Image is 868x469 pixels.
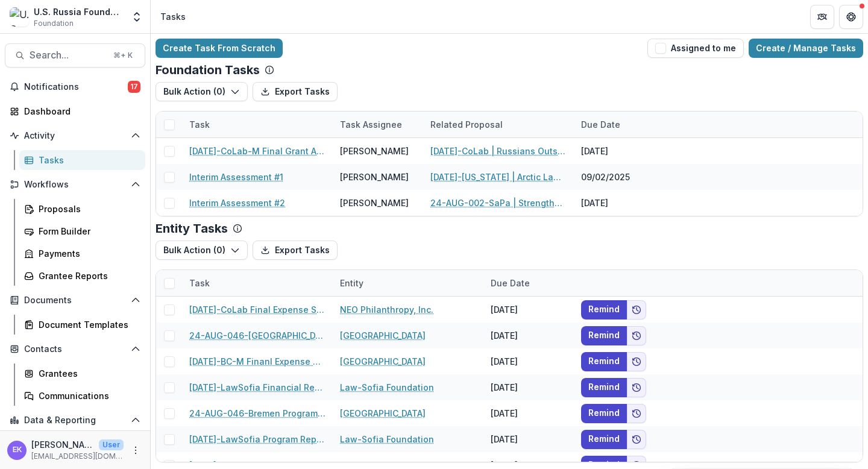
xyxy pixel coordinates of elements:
[39,154,136,166] div: Tasks
[5,411,145,430] button: Open Data & Reporting
[19,199,145,219] a: Proposals
[5,339,145,359] button: Open Contacts
[423,112,574,137] div: Related Proposal
[253,82,338,101] button: Export Tasks
[483,400,574,426] div: [DATE]
[24,344,126,354] span: Contacts
[627,352,646,371] button: Add to friends
[423,118,510,131] div: Related Proposal
[483,277,537,289] div: Due Date
[627,378,646,397] button: Add to friends
[627,300,646,319] button: Add to friends
[340,407,426,420] a: [GEOGRAPHIC_DATA]
[189,171,283,183] a: Interim Assessment #1
[156,63,260,77] p: Foundation Tasks
[483,426,574,452] div: [DATE]
[19,266,145,286] a: Grantee Reports
[340,433,434,445] a: Law-Sofia Foundation
[189,355,325,368] a: [DATE]-BC-M Finanl Expense Summary
[340,303,433,316] a: NEO Philanthropy, Inc.
[182,118,217,131] div: Task
[483,323,574,348] div: [DATE]
[111,49,135,62] div: ⌘ + K
[182,112,333,137] div: Task
[39,318,136,331] div: Document Templates
[34,5,124,18] div: U.S. Russia Foundation
[39,247,136,260] div: Payments
[574,112,664,137] div: Due Date
[24,131,126,141] span: Activity
[333,112,423,137] div: Task Assignee
[253,241,338,260] button: Export Tasks
[483,270,574,296] div: Due Date
[647,39,744,58] button: Assigned to me
[128,5,145,29] button: Open entity switcher
[24,82,128,92] span: Notifications
[30,49,106,61] span: Search...
[5,77,145,96] button: Notifications17
[24,415,126,426] span: Data & Reporting
[99,439,124,450] p: User
[10,7,29,27] img: U.S. Russia Foundation
[483,297,574,323] div: [DATE]
[839,5,863,29] button: Get Help
[34,18,74,29] span: Foundation
[430,171,567,183] a: [DATE]-[US_STATE] | Arctic Law Beyond Borders
[581,326,627,345] button: Remind
[333,270,483,296] div: Entity
[749,39,863,58] a: Create / Manage Tasks
[340,355,426,368] a: [GEOGRAPHIC_DATA]
[574,138,664,164] div: [DATE]
[189,145,325,157] a: [DATE]-CoLab-M Final Grant Assessment
[19,364,145,383] a: Grantees
[156,39,283,58] a: Create Task From Scratch
[31,438,94,451] p: [PERSON_NAME]
[574,118,627,131] div: Due Date
[627,326,646,345] button: Add to friends
[128,443,143,458] button: More
[5,175,145,194] button: Open Workflows
[19,244,145,263] a: Payments
[182,270,333,296] div: Task
[39,225,136,238] div: Form Builder
[31,451,124,462] p: [EMAIL_ADDRESS][DOMAIN_NAME]
[156,8,190,25] nav: breadcrumb
[627,404,646,423] button: Add to friends
[156,241,248,260] button: Bulk Action (0)
[39,269,136,282] div: Grantee Reports
[333,277,371,289] div: Entity
[5,291,145,310] button: Open Documents
[39,203,136,215] div: Proposals
[627,430,646,449] button: Add to friends
[483,374,574,400] div: [DATE]
[24,295,126,306] span: Documents
[156,221,228,236] p: Entity Tasks
[5,126,145,145] button: Open Activity
[430,197,567,209] a: 24-AUG-002-SaPa | Strengthening of support groups of political prisoners in [GEOGRAPHIC_DATA]
[189,407,325,420] a: 24-AUG-046-Bremen Program Report (Grantee Form)
[483,348,574,374] div: [DATE]
[340,381,434,394] a: Law-Sofia Foundation
[581,404,627,423] button: Remind
[24,180,126,190] span: Workflows
[19,315,145,335] a: Document Templates
[430,145,567,157] a: [DATE]-CoLab | Russians Outside of [GEOGRAPHIC_DATA]: Resourcing Human Rights in [GEOGRAPHIC_DATA...
[574,190,664,216] div: [DATE]
[156,82,248,101] button: Bulk Action (0)
[581,378,627,397] button: Remind
[574,164,664,190] div: 09/02/2025
[581,352,627,371] button: Remind
[39,389,136,402] div: Communications
[340,329,426,342] a: [GEOGRAPHIC_DATA]
[39,367,136,380] div: Grantees
[189,381,325,394] a: [DATE]-LawSofia Financial Report - List of Expenses #2 (Grantee Form)
[128,81,140,93] span: 17
[19,386,145,406] a: Communications
[24,105,136,118] div: Dashboard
